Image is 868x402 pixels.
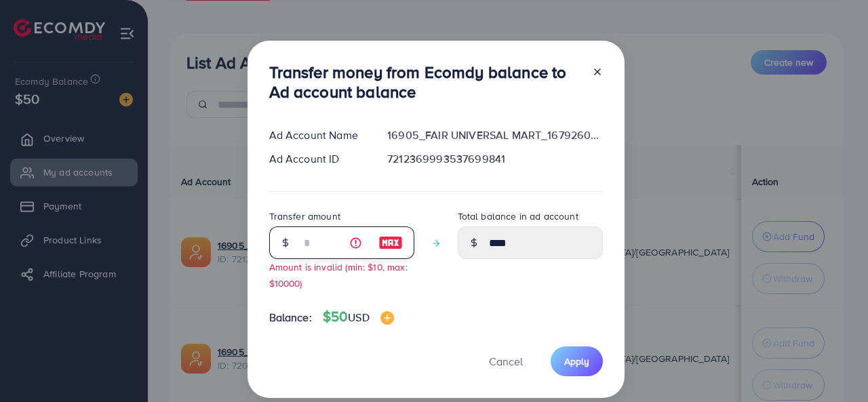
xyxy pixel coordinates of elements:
span: USD [348,310,369,325]
small: Amount is invalid (min: $10, max: $10000) [269,260,408,289]
iframe: Chat [810,341,858,392]
img: image [378,235,403,251]
span: Balance: [269,310,312,325]
img: image [380,311,394,325]
div: Ad Account Name [258,127,377,143]
div: Ad Account ID [258,151,377,167]
span: Cancel [489,354,523,369]
h4: $50 [323,308,394,325]
button: Apply [551,346,603,376]
div: 7212369993537699841 [376,151,613,167]
span: Apply [564,355,589,368]
label: Transfer amount [269,209,340,223]
h3: Transfer money from Ecomdy balance to Ad account balance [269,62,581,102]
label: Total balance in ad account [458,209,578,223]
div: 16905_FAIR UNIVERSAL MART_1679260765501 [376,127,613,143]
button: Cancel [472,346,540,376]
